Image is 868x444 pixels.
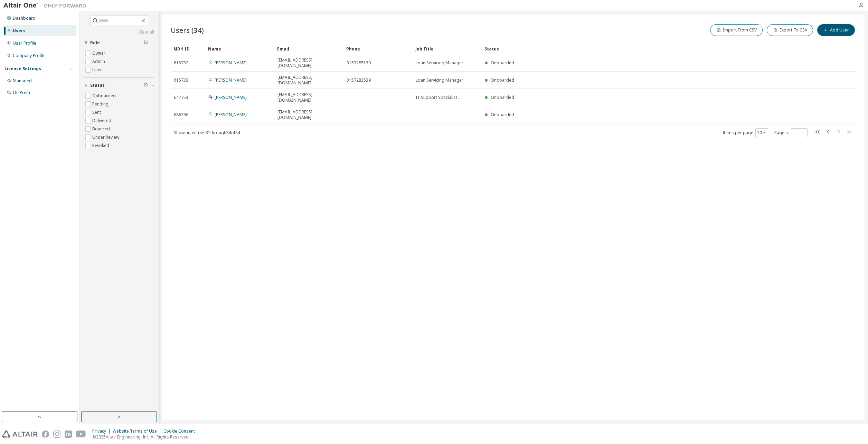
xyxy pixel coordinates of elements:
[13,90,30,95] div: On Prem
[774,128,808,137] span: Page n.
[92,117,113,125] label: Delivered
[13,40,36,46] div: User Profile
[84,35,154,50] button: Role
[84,29,154,35] a: Clear all
[174,112,188,118] span: 686236
[2,431,38,438] img: altair_logo.svg
[277,75,340,86] span: [EMAIL_ADDRESS][DOMAIN_NAME]
[42,431,49,438] img: facebook.svg
[92,49,107,57] label: Owner
[92,66,103,74] label: User
[347,60,371,66] span: 3157285139
[163,428,199,434] div: Cookie Consent
[92,57,106,66] label: Admin
[144,83,148,88] span: Clear filter
[4,66,41,72] div: License Settings
[710,24,763,36] button: Import From CSV
[92,108,102,117] label: Sent
[13,78,32,84] div: Managed
[173,43,202,54] div: MDH ID
[491,94,514,100] span: Onboarded
[90,40,100,46] span: Role
[346,43,410,54] div: Phone
[13,28,26,34] div: Users
[92,133,121,141] label: Under Review
[92,100,110,108] label: Pending
[65,431,72,438] img: linkedin.svg
[92,428,113,434] div: Privacy
[277,92,340,103] span: [EMAIL_ADDRESS][DOMAIN_NAME]
[174,130,240,136] span: Showing entries 31 through 34 of 34
[171,25,204,35] span: Users (34)
[174,60,188,66] span: 615732
[208,43,272,54] div: Name
[215,94,247,100] a: [PERSON_NAME]
[484,43,820,54] div: Status
[491,77,514,83] span: Onboarded
[491,60,514,66] span: Onboarded
[90,83,105,88] span: Status
[76,431,86,438] img: youtube.svg
[13,16,36,21] div: Dashboard
[416,95,460,100] span: IT Support Specialist I
[13,53,46,58] div: Company Profile
[277,43,341,54] div: Email
[215,77,247,83] a: [PERSON_NAME]
[215,60,247,66] a: [PERSON_NAME]
[92,92,117,100] label: Onboarded
[84,78,154,93] button: Status
[92,141,111,150] label: Revoked
[174,95,188,100] span: 647753
[144,40,148,46] span: Clear filter
[113,428,163,434] div: Website Terms of Use
[92,434,199,440] p: © 2025 Altair Engineering, Inc. All Rights Reserved.
[723,128,768,137] span: Items per page
[53,431,60,438] img: instagram.svg
[491,112,514,118] span: Onboarded
[215,112,247,118] a: [PERSON_NAME]
[416,77,463,83] span: Loan Servicing Manager
[757,130,766,136] button: 10
[277,109,340,120] span: [EMAIL_ADDRESS][DOMAIN_NAME]
[174,77,188,83] span: 615733
[277,57,340,68] span: [EMAIL_ADDRESS][DOMAIN_NAME]
[3,2,90,9] img: Altair One
[767,24,813,36] button: Export To CSV
[415,43,479,54] div: Job Title
[92,125,111,133] label: Bounced
[817,24,855,36] button: Add User
[416,60,463,66] span: Loan Servicing Manager
[347,77,371,83] span: 3157283539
